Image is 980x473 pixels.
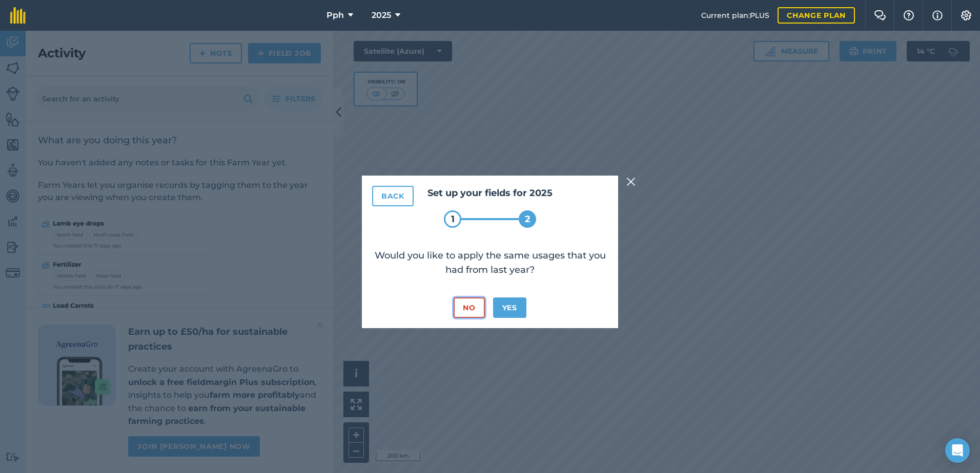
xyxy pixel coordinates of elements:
[372,248,608,277] p: Would you like to apply the same usages that you had from last year?
[932,9,943,21] img: svg+xml;base64,PHN2ZyB4bWxucz0iaHR0cDovL3d3dy53My5vcmcvMjAwMC9zdmciIHdpZHRoPSIxNyIgaGVpZ2h0PSIxNy...
[960,10,972,20] img: A cog icon
[454,297,484,318] button: No
[444,210,461,228] div: 1
[493,297,526,318] button: Yes
[701,10,769,21] span: Current plan : PLUS
[10,7,26,24] img: fieldmargin Logo
[903,10,915,20] img: A question mark icon
[372,186,414,206] button: Back
[519,210,536,228] div: 2
[778,7,855,24] a: Change plan
[372,186,608,201] h2: Set up your fields for 2025
[945,438,970,463] div: Open Intercom Messenger
[874,10,886,20] img: Two speech bubbles overlapping with the left bubble in the forefront
[326,9,344,21] span: Pph
[626,176,636,188] img: svg+xml;base64,PHN2ZyB4bWxucz0iaHR0cDovL3d3dy53My5vcmcvMjAwMC9zdmciIHdpZHRoPSIyMiIgaGVpZ2h0PSIzMC...
[372,9,391,21] span: 2025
